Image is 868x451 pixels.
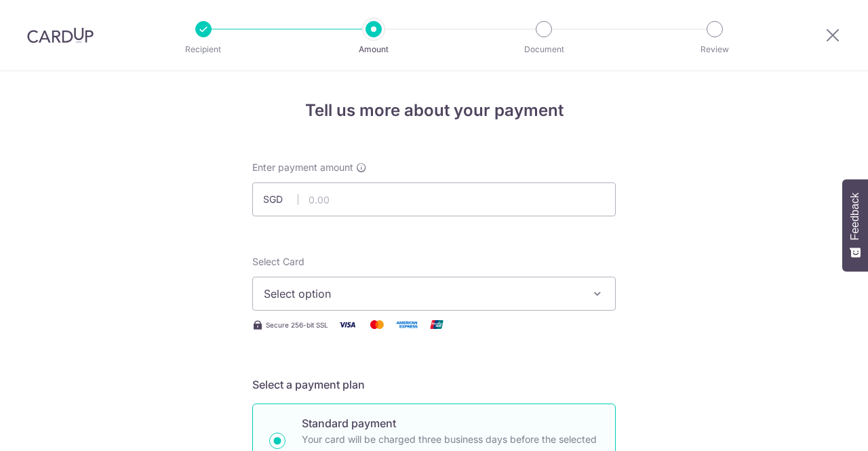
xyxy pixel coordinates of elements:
img: Union Pay [423,316,450,333]
iframe: Opens a widget where you can find more information [781,410,854,444]
p: Document [494,43,594,56]
span: Select option [264,286,580,302]
p: Review [665,43,765,56]
h4: Tell us more about your payment [252,98,616,123]
img: CardUp [27,27,94,43]
h5: Select a payment plan [252,376,616,393]
span: SGD [263,193,298,206]
img: Visa [334,316,361,333]
img: Mastercard [363,316,391,333]
input: 0.00 [252,182,616,216]
p: Amount [323,43,424,56]
button: Select option [252,277,616,311]
span: Enter payment amount [252,161,353,174]
span: Feedback [849,193,861,240]
span: Secure 256-bit SSL [266,319,328,330]
img: American Express [393,316,420,333]
p: Recipient [153,43,254,56]
button: Feedback - Show survey [842,179,868,271]
span: translation missing: en.payables.payment_networks.credit_card.summary.labels.select_card [252,256,304,267]
p: Standard payment [302,415,599,431]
